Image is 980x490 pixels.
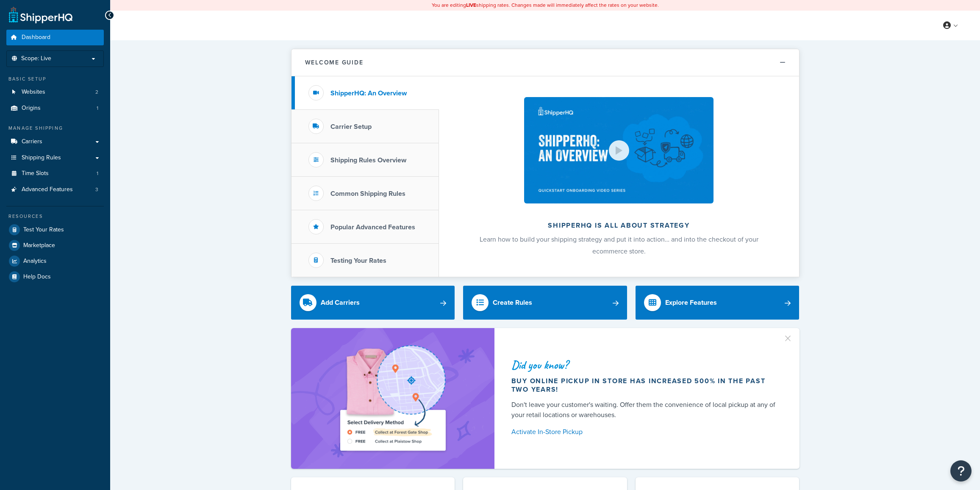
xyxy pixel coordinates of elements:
span: Learn how to build your shipping strategy and put it into action… and into the checkout of your e... [480,234,758,256]
span: Carriers [22,138,42,145]
h3: Shipping Rules Overview [330,156,406,164]
a: Marketplace [6,238,104,253]
span: 1 [97,170,98,177]
span: 1 [97,105,98,112]
button: Welcome Guide [292,49,799,76]
li: Time Slots [6,166,104,181]
h2: ShipperHQ is all about strategy [461,222,777,229]
span: Marketplace [23,242,55,249]
span: Test Your Rates [23,226,64,234]
h3: Common Shipping Rules [330,190,405,198]
span: Websites [22,89,45,96]
a: Help Docs [6,269,104,284]
a: Websites2 [6,84,104,100]
button: Open Resource Center [950,460,972,482]
a: Add Carriers [291,286,455,320]
a: Activate In-Store Pickup [511,426,779,438]
span: Time Slots [22,170,49,177]
div: Basic Setup [6,75,104,83]
a: Dashboard [6,30,104,45]
span: Origins [22,105,41,112]
div: Add Carriers [321,297,360,309]
h3: Popular Advanced Features [330,223,415,231]
a: Explore Features [636,286,800,320]
img: ShipperHQ is all about strategy [524,97,713,203]
a: Advanced Features3 [6,182,104,198]
span: Analytics [23,258,47,265]
span: Dashboard [22,34,50,41]
a: Shipping Rules [6,150,104,166]
li: Websites [6,84,104,100]
div: Buy online pickup in store has increased 500% in the past two years! [511,377,779,394]
div: Don't leave your customer's waiting. Offer them the convenience of local pickup at any of your re... [511,400,779,420]
a: Create Rules [463,286,627,320]
h3: ShipperHQ: An Overview [330,89,407,97]
a: Carriers [6,134,104,150]
span: 3 [95,186,98,193]
a: Origins1 [6,100,104,116]
h3: Testing Your Rates [330,257,386,264]
span: Help Docs [23,273,51,281]
b: LIVE [466,1,476,9]
div: Did you know? [511,359,779,371]
div: Create Rules [493,297,532,309]
span: Shipping Rules [22,154,61,161]
span: Scope: Live [21,55,51,62]
img: ad-shirt-map-b0359fc47e01cab431d101c4b569394f6a03f54285957d908178d52f29eb9668.png [316,341,469,456]
a: Time Slots1 [6,166,104,181]
span: Advanced Features [22,186,73,193]
h3: Carrier Setup [330,123,372,131]
h2: Welcome Guide [305,59,364,66]
span: 2 [95,89,98,96]
li: Origins [6,100,104,116]
li: Advanced Features [6,182,104,198]
div: Explore Features [665,297,717,309]
a: Analytics [6,253,104,269]
div: Resources [6,213,104,220]
div: Manage Shipping [6,125,104,132]
a: Test Your Rates [6,222,104,237]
